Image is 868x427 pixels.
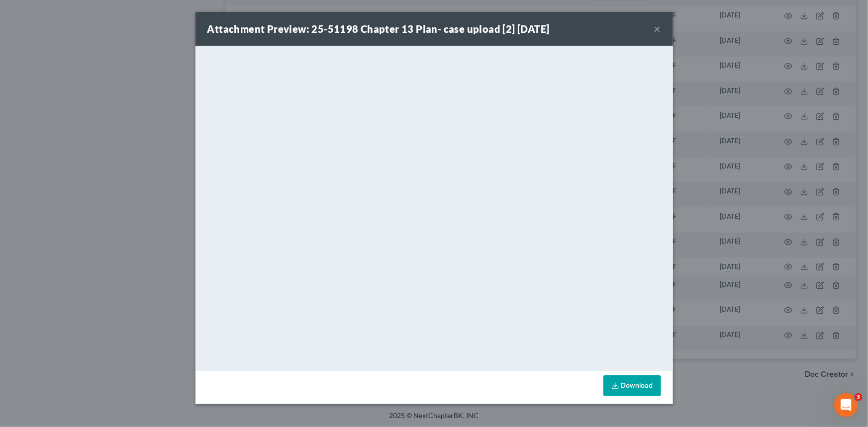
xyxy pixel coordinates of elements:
span: 3 [855,393,863,401]
a: Download [603,375,661,396]
strong: Attachment Preview: 25-51198 Chapter 13 Plan- case upload [2] [DATE] [207,23,550,35]
iframe: <object ng-attr-data='[URL][DOMAIN_NAME]' type='application/pdf' width='100%' height='650px'></ob... [195,46,673,369]
button: × [654,23,661,35]
iframe: Intercom live chat [834,393,858,417]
